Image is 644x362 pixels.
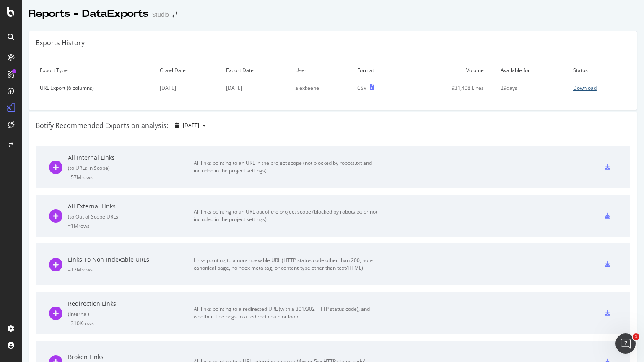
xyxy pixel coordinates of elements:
[152,10,169,19] div: Studio
[68,266,194,273] div: = 12M rows
[156,62,222,79] td: Crawl Date
[68,154,194,162] div: All Internal Links
[605,310,610,316] div: csv-export
[291,79,353,97] td: alexkeene
[633,333,639,340] span: 1
[29,7,149,21] div: Reports - DataExports
[194,159,382,174] div: All links pointing to an URL in the project scope (not blocked by robots.txt and included in the ...
[68,310,194,318] div: ( Internal )
[194,257,382,272] div: Links pointing to a non-indexable URL (HTTP status code other than 200, non-canonical page, noind...
[36,121,168,130] div: Botify Recommended Exports on analysis:
[68,320,194,327] div: = 310K rows
[573,84,626,91] a: Download
[357,84,366,91] div: CSV
[615,333,636,354] iframe: Intercom live chat
[496,62,569,79] td: Available for
[402,62,496,79] td: Volume
[68,174,194,181] div: = 57M rows
[605,261,610,267] div: csv-export
[172,12,177,18] div: arrow-right-arrow-left
[569,62,630,79] td: Status
[36,38,85,48] div: Exports History
[68,164,194,172] div: ( to URLs in Scope )
[222,62,291,79] td: Export Date
[36,62,156,79] td: Export Type
[68,353,194,361] div: Broken Links
[194,208,382,223] div: All links pointing to an URL out of the project scope (blocked by robots.txt or not included in t...
[68,222,194,229] div: = 1M rows
[402,79,496,97] td: 931,408 Lines
[68,255,194,264] div: Links To Non-Indexable URLs
[156,79,222,97] td: [DATE]
[40,84,151,91] div: URL Export (6 columns)
[183,122,199,129] span: 2025 Sep. 7th
[496,79,569,97] td: 29 days
[605,164,610,170] div: csv-export
[573,84,597,91] div: Download
[171,119,209,132] button: [DATE]
[68,299,194,308] div: Redirection Links
[291,62,353,79] td: User
[605,213,610,219] div: csv-export
[194,305,382,320] div: All links pointing to a redirected URL (with a 301/302 HTTP status code), and whether it belongs ...
[68,213,194,220] div: ( to Out of Scope URLs )
[222,79,291,97] td: [DATE]
[68,202,194,211] div: All External Links
[353,62,402,79] td: Format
